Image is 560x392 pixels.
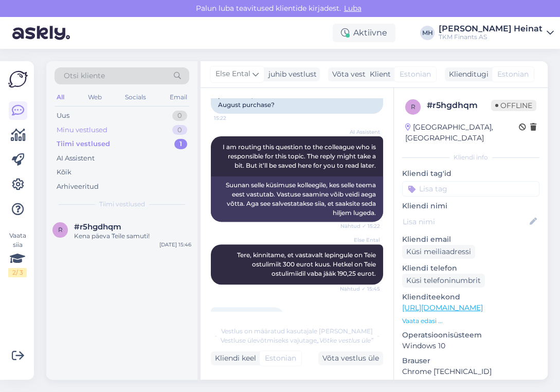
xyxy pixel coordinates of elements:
span: Luba [341,4,365,13]
span: Estonian [265,353,296,364]
div: Aktiivne [333,24,395,42]
div: 2 / 3 [8,268,27,277]
div: Tiimi vestlused [57,139,110,149]
div: juhib vestlust [264,69,317,80]
div: Email [168,91,189,104]
div: Web [86,91,104,104]
p: Operatsioonisüsteem [402,330,539,341]
span: r [411,103,416,111]
input: Lisa tag [402,181,539,197]
div: TKM Finants AS [439,33,543,41]
div: Võta vestlus üle [318,351,383,365]
div: Suunan selle küsimuse kolleegile, kes selle teema eest vastutab. Vastuse saamine võib veidi aega ... [211,176,383,222]
p: Klienditeekond [402,292,539,302]
div: Küsi meiliaadressi [402,245,475,259]
div: Uus [57,111,69,121]
div: 0 [172,111,187,121]
p: Vaata edasi ... [402,316,539,326]
span: Estonian [400,69,431,80]
input: Lisa nimi [403,216,528,227]
span: Vestluse ülevõtmiseks vajutage [221,336,373,344]
a: [PERSON_NAME] HeinatTKM Finants AS [439,25,554,41]
p: Kliendi email [402,234,539,245]
div: All [55,91,66,104]
div: Socials [123,91,148,104]
div: Kliendi info [402,153,539,162]
img: Askly Logo [8,69,28,89]
p: Kliendi tag'id [402,168,539,179]
span: #r5hgdhqm [74,222,121,231]
span: Else Ental [341,236,380,244]
span: I am routing this question to the colleague who is responsible for this topic. The reply might ta... [223,143,377,169]
div: Arhiveeritud [57,182,99,192]
div: [GEOGRAPHIC_DATA], [GEOGRAPHIC_DATA] [405,122,519,144]
p: Kliendi nimi [402,201,539,211]
span: r [58,226,63,234]
div: [PERSON_NAME] Heinat [439,25,543,33]
div: Vaata siia [8,231,27,277]
span: Tiimi vestlused [99,200,145,209]
div: Võta vestlus üle [328,67,393,81]
div: 1 [174,139,187,149]
span: Tere, kinnitame, et vastavalt lepingule on Teie ostulimiit 300 eurot kuus. Hetkel on Teie ostulim... [237,251,377,277]
span: Else Ental [215,68,250,80]
span: Nähtud ✓ 15:45 [340,285,380,293]
div: [DATE] 15:46 [159,241,191,248]
div: Kliendi keel [211,353,256,364]
div: Küsi telefoninumbrit [402,274,485,288]
span: Otsi kliente [64,70,105,81]
div: Klienditugi [445,69,489,80]
div: 0 [172,125,187,135]
div: MH [420,26,435,40]
span: Nähtud ✓ 15:22 [340,222,380,230]
div: Kõik [57,167,71,177]
div: Kena päeva Teile samuti! [74,231,191,241]
p: Kliendi telefon [402,263,539,274]
span: Offline [491,100,536,111]
span: 15:22 [214,114,252,122]
span: Estonian [497,69,529,80]
div: Minu vestlused [57,125,107,135]
div: # r5hgdhqm [427,99,491,112]
a: [URL][DOMAIN_NAME] [402,303,483,312]
span: AI Assistent [341,128,380,136]
span: Vestlus on määratud kasutajale [PERSON_NAME] [221,327,373,335]
div: Klient [366,69,391,80]
i: „Võtke vestlus üle” [317,336,373,344]
p: Windows 10 [402,341,539,351]
div: AI Assistent [57,153,95,164]
p: Brauser [402,355,539,366]
p: Chrome [TECHNICAL_ID] [402,366,539,377]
